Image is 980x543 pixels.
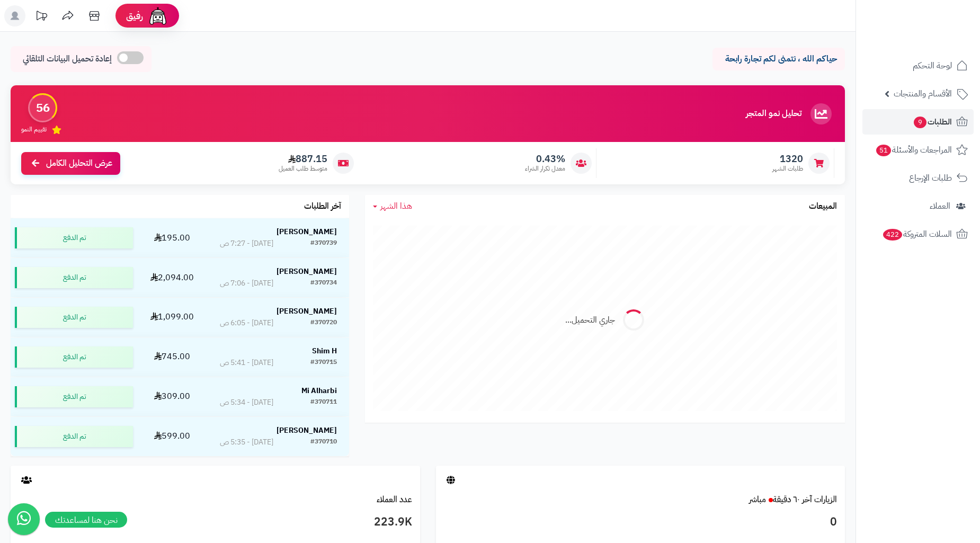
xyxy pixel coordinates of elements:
[380,200,412,212] span: هذا الشهر
[15,227,133,248] div: تم الدفع
[772,164,803,173] span: طلبات الشهر
[15,346,133,368] div: تم الدفع
[277,306,337,317] strong: [PERSON_NAME]
[444,513,838,531] h3: 0
[15,386,133,407] div: تم الدفع
[137,377,208,416] td: 309.00
[862,137,974,163] a: المراجعات والأسئلة51
[565,314,615,326] div: جاري التحميل...
[862,53,974,78] a: لوحة التحكم
[913,114,952,129] span: الطلبات
[126,10,143,22] span: رفيق
[220,238,273,249] div: [DATE] - 7:27 ص
[525,164,565,173] span: معدل تكرار الشراء
[46,157,112,170] span: عرض التحليل الكامل
[19,513,412,531] h3: 223.9K
[15,307,133,328] div: تم الدفع
[862,165,974,191] a: طلبات الإرجاع
[310,397,337,408] div: #370711
[894,86,952,101] span: الأقسام والمنتجات
[15,267,133,288] div: تم الدفع
[137,298,208,337] td: 1,099.00
[913,58,952,73] span: لوحة التحكم
[279,164,327,173] span: متوسط طلب العميل
[277,226,337,237] strong: [PERSON_NAME]
[720,53,837,65] p: حياكم الله ، نتمنى لكم تجارة رابحة
[137,417,208,456] td: 599.00
[377,493,412,506] a: عدد العملاء
[220,437,273,448] div: [DATE] - 5:35 ص
[220,358,273,368] div: [DATE] - 5:41 ص
[277,266,337,277] strong: [PERSON_NAME]
[862,109,974,135] a: الطلبات9
[137,337,208,377] td: 745.00
[862,221,974,247] a: السلات المتروكة422
[137,258,208,297] td: 2,094.00
[373,200,412,212] a: هذا الشهر
[310,358,337,368] div: #370715
[909,171,952,185] span: طلبات الإرجاع
[304,202,341,211] h3: آخر الطلبات
[220,318,273,328] div: [DATE] - 6:05 ص
[862,193,974,219] a: العملاء
[310,238,337,249] div: #370739
[913,116,927,129] span: 9
[28,5,55,29] a: تحديثات المنصة
[882,228,903,241] span: 422
[310,278,337,289] div: #370734
[749,493,766,506] small: مباشر
[772,153,803,165] span: 1320
[749,493,837,506] a: الزيارات آخر ٦٠ دقيقةمباشر
[876,144,892,157] span: 51
[21,125,47,134] span: تقييم النمو
[21,152,120,175] a: عرض التحليل الكامل
[220,278,273,289] div: [DATE] - 7:06 ص
[147,5,168,26] img: ai-face.png
[301,385,337,396] strong: Mi Alharbi
[310,437,337,448] div: #370710
[525,153,565,165] span: 0.43%
[279,153,327,165] span: 887.15
[220,397,273,408] div: [DATE] - 5:34 ص
[809,202,837,211] h3: المبيعات
[875,143,952,157] span: المراجعات والأسئلة
[15,426,133,447] div: تم الدفع
[23,53,112,65] span: إعادة تحميل البيانات التلقائي
[746,109,801,119] h3: تحليل نمو المتجر
[930,199,950,213] span: العملاء
[310,318,337,328] div: #370720
[312,345,337,357] strong: Shim H
[277,425,337,436] strong: [PERSON_NAME]
[137,218,208,257] td: 195.00
[882,227,952,242] span: السلات المتروكة
[908,14,970,36] img: logo-2.png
